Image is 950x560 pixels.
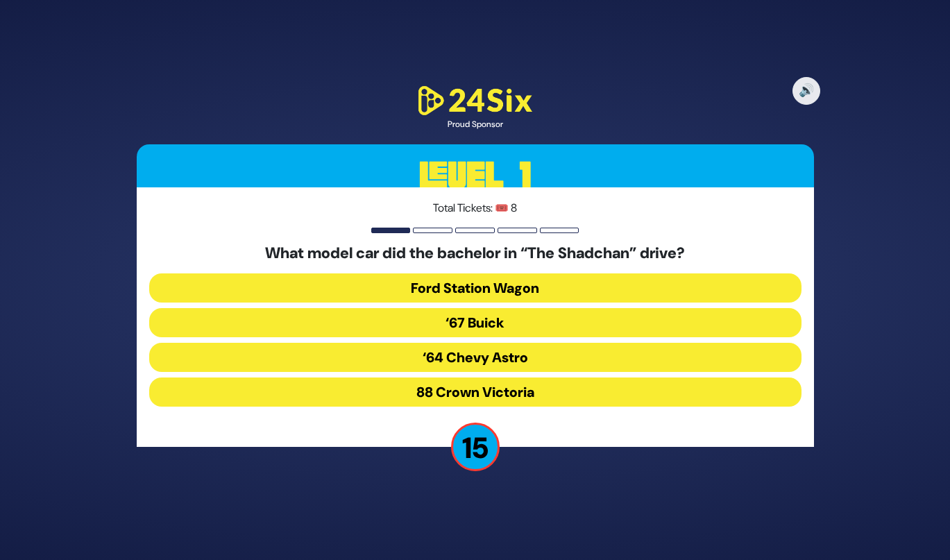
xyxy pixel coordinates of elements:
button: Ford Station Wagon [149,273,801,303]
button: 88 Crown Victoria [149,377,801,407]
img: 24Six [413,83,538,119]
button: ‘64 Chevy Astro [149,343,801,372]
button: 🔊 [792,77,820,105]
h3: Level 1 [137,144,814,207]
button: ‘67 Buick [149,308,801,337]
h5: What model car did the bachelor in “The Shadchan” drive? [149,244,801,262]
div: Proud Sponsor [413,118,538,130]
p: Total Tickets: 🎟️ 8 [149,200,801,217]
p: 15 [451,423,500,471]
